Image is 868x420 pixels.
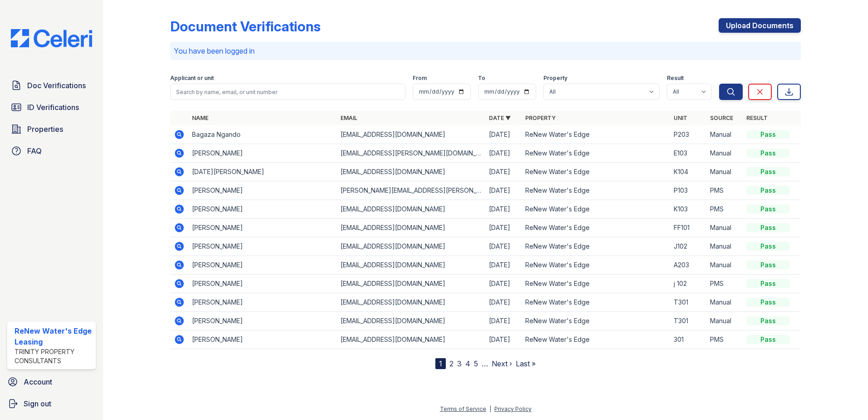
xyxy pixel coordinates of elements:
td: Manual [706,256,743,275]
td: ReNew Water's Edge [522,144,670,163]
label: To [478,75,485,82]
a: Properties [7,120,96,138]
td: [PERSON_NAME] [188,200,337,219]
td: FF101 [670,219,706,237]
td: ReNew Water's Edge [522,181,670,200]
td: ReNew Water's Edge [522,237,670,256]
td: P203 [670,125,706,144]
td: [PERSON_NAME] [188,312,337,330]
p: You have been logged in [174,45,797,56]
td: [DATE] [485,200,522,219]
td: [EMAIL_ADDRESS][DOMAIN_NAME] [337,219,485,237]
td: [PERSON_NAME] [188,293,337,312]
span: Doc Verifications [27,80,86,91]
td: [DATE] [485,163,522,181]
td: ReNew Water's Edge [522,312,670,330]
div: Pass [746,130,790,139]
td: [DATE] [485,181,522,200]
td: J102 [670,237,706,256]
div: Pass [746,149,790,158]
div: ReNew Water's Edge Leasing [15,325,92,347]
td: [PERSON_NAME] [188,219,337,237]
td: [PERSON_NAME] [188,330,337,349]
td: ReNew Water's Edge [522,125,670,144]
div: Pass [746,298,790,307]
a: Last » [516,359,536,368]
td: Manual [706,219,743,237]
span: ID Verifications [27,102,79,113]
div: Pass [746,223,790,232]
td: [EMAIL_ADDRESS][DOMAIN_NAME] [337,293,485,312]
td: [PERSON_NAME] [188,256,337,275]
div: Pass [746,316,790,325]
td: Manual [706,144,743,163]
span: … [482,358,488,369]
td: K103 [670,200,706,219]
div: 1 [435,358,446,369]
span: Properties [27,124,63,135]
a: 4 [465,359,470,368]
td: [PERSON_NAME] [188,275,337,293]
a: Terms of Service [440,405,486,412]
td: [DATE] [485,125,522,144]
div: Pass [746,279,790,288]
td: Manual [706,125,743,144]
td: Manual [706,312,743,330]
td: [EMAIL_ADDRESS][DOMAIN_NAME] [337,330,485,349]
div: Pass [746,167,790,176]
td: [DATE] [485,275,522,293]
td: [DATE] [485,293,522,312]
td: ReNew Water's Edge [522,256,670,275]
a: Unit [674,115,687,121]
a: 5 [474,359,478,368]
td: ReNew Water's Edge [522,275,670,293]
td: [EMAIL_ADDRESS][DOMAIN_NAME] [337,312,485,330]
td: [EMAIL_ADDRESS][PERSON_NAME][DOMAIN_NAME] [337,144,485,163]
a: 3 [457,359,462,368]
td: [DATE] [485,144,522,163]
a: Privacy Policy [494,405,532,412]
a: Name [192,115,208,121]
td: [DATE] [485,219,522,237]
td: [EMAIL_ADDRESS][DOMAIN_NAME] [337,200,485,219]
td: j 102 [670,275,706,293]
td: Manual [706,293,743,312]
a: ID Verifications [7,98,96,116]
span: FAQ [27,145,42,156]
div: | [489,405,491,412]
div: Document Verifications [170,18,321,35]
td: T301 [670,293,706,312]
td: [DATE] [485,330,522,349]
td: [PERSON_NAME] [188,144,337,163]
td: [PERSON_NAME][EMAIL_ADDRESS][PERSON_NAME][DOMAIN_NAME] [337,181,485,200]
td: K104 [670,163,706,181]
label: Applicant or unit [170,75,214,82]
a: Next › [492,359,512,368]
td: ReNew Water's Edge [522,293,670,312]
td: Manual [706,163,743,181]
span: Account [24,376,52,387]
div: Pass [746,242,790,251]
td: [DATE][PERSON_NAME] [188,163,337,181]
div: Pass [746,205,790,214]
td: [PERSON_NAME] [188,181,337,200]
div: Pass [746,186,790,195]
a: Source [710,115,733,121]
td: ReNew Water's Edge [522,219,670,237]
div: Pass [746,260,790,270]
td: 301 [670,330,706,349]
td: [EMAIL_ADDRESS][DOMAIN_NAME] [337,237,485,256]
a: Date ▼ [489,115,511,121]
td: [EMAIL_ADDRESS][DOMAIN_NAME] [337,256,485,275]
a: 2 [449,359,454,368]
td: PMS [706,330,743,349]
a: Sign out [4,395,99,413]
td: [PERSON_NAME] [188,237,337,256]
a: Upload Documents [719,18,801,33]
div: Trinity Property Consultants [15,347,92,365]
a: Doc Verifications [7,76,96,95]
td: [DATE] [485,256,522,275]
td: [EMAIL_ADDRESS][DOMAIN_NAME] [337,275,485,293]
td: T301 [670,312,706,330]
